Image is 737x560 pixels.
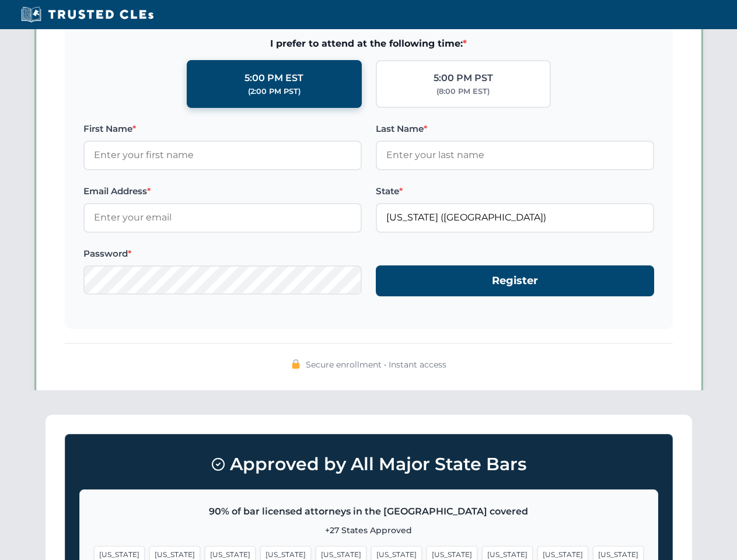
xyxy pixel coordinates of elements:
[18,6,157,23] img: Trusted CLEs
[83,247,362,261] label: Password
[376,203,654,232] input: Florida (FL)
[94,504,644,519] p: 90% of bar licensed attorneys in the [GEOGRAPHIC_DATA] covered
[376,122,654,136] label: Last Name
[83,184,362,198] label: Email Address
[244,71,303,86] div: 5:00 PM EST
[83,122,362,136] label: First Name
[436,86,490,97] div: (8:00 PM EST)
[434,71,493,86] div: 5:00 PM PST
[248,86,301,97] div: (2:00 PM PST)
[83,141,362,170] input: Enter your first name
[376,265,654,296] button: Register
[79,449,658,480] h3: Approved by All Major State Bars
[94,524,644,537] p: +27 States Approved
[291,359,301,369] img: 🔒
[83,203,362,232] input: Enter your email
[306,358,446,371] span: Secure enrollment • Instant access
[376,141,654,170] input: Enter your last name
[376,184,654,198] label: State
[83,36,654,51] span: I prefer to attend at the following time:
